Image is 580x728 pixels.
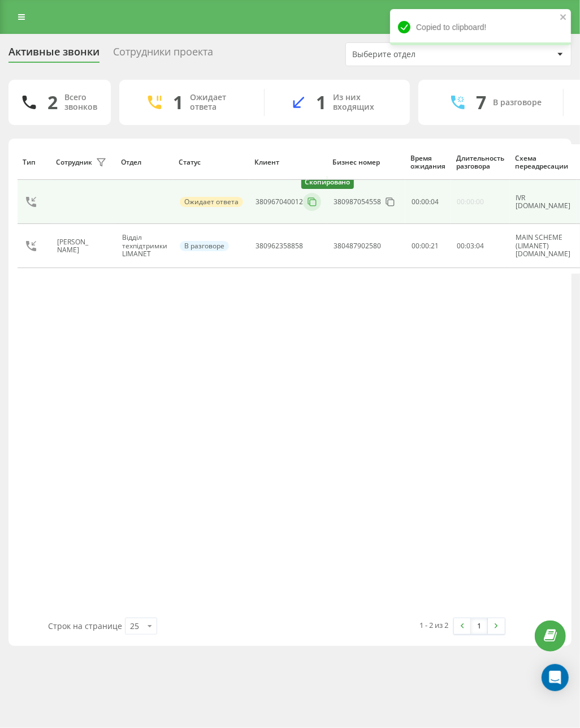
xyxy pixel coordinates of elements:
[179,158,244,166] div: Статус
[419,619,448,631] div: 1 - 2 из 2
[256,198,303,206] div: 380967040012
[56,158,92,166] div: Сотрудник
[471,618,488,634] a: 1
[64,93,97,112] div: Всего звонков
[254,158,322,166] div: Клиент
[476,92,486,113] div: 7
[113,46,213,63] div: Сотрудники проекта
[47,92,58,113] div: 2
[412,198,439,206] div: : :
[121,158,168,166] div: Отдел
[332,158,400,166] div: Бизнес номер
[477,241,484,251] span: 04
[180,197,243,207] div: Ожидает ответа
[390,9,571,45] div: Copied to clipboard!
[457,242,484,250] div: : :
[457,198,484,206] div: 00:00:00
[493,98,542,107] div: В разговоре
[173,92,183,113] div: 1
[412,242,445,250] div: 00:00:21
[467,241,475,251] span: 03
[48,621,122,631] span: Строк на странице
[256,242,303,250] div: 380962358858
[130,621,139,632] div: 25
[301,176,354,189] div: Скопировано
[333,93,393,112] div: Из них входящих
[316,92,326,113] div: 1
[560,12,568,23] button: close
[456,154,504,171] div: Длительность разговора
[190,93,247,112] div: Ожидает ответа
[457,241,465,251] span: 00
[542,664,569,691] div: Open Intercom Messenger
[412,197,419,206] span: 00
[516,234,571,258] div: MAIN SCHEME (LIMANET) [DOMAIN_NAME]
[57,238,93,255] div: [PERSON_NAME]
[431,197,439,206] span: 04
[515,154,572,171] div: Схема переадресации
[352,50,487,59] div: Выберите отдел
[421,197,429,206] span: 00
[410,154,445,171] div: Время ожидания
[334,198,381,206] div: 380987054558
[23,158,45,166] div: Тип
[8,46,99,63] div: Активные звонки
[334,242,381,250] div: 380487902580
[122,234,167,258] div: Відділ техпідтримки LIMANET
[516,194,571,210] div: IVR [DOMAIN_NAME]
[180,241,229,251] div: В разговоре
